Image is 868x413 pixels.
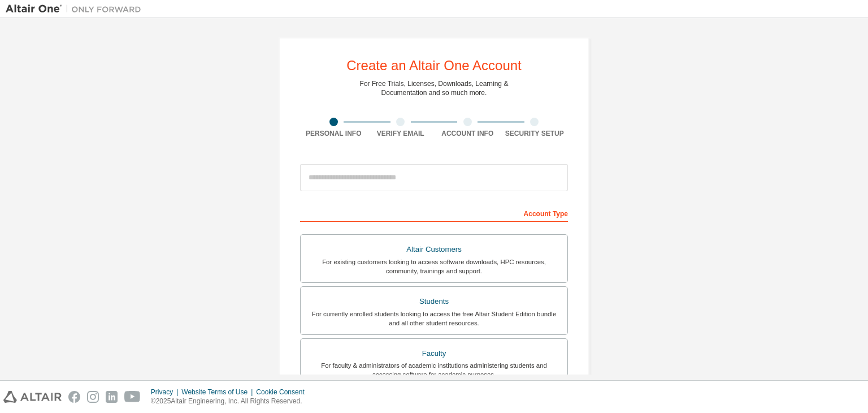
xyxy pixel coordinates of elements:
[307,257,561,276] div: For existing customers looking to access software downloads, HPC resources, community, trainings ...
[124,391,141,403] img: youtube.svg
[501,129,568,138] div: Security Setup
[434,129,501,138] div: Account Info
[300,204,568,222] div: Account Type
[367,129,435,138] div: Verify Email
[256,388,311,397] div: Cookie Consent
[6,3,147,15] img: Altair One
[181,388,256,397] div: Website Terms of Use
[307,346,561,362] div: Faculty
[300,129,367,138] div: Personal Info
[346,59,522,72] div: Create an Altair One Account
[106,391,118,403] img: linkedin.svg
[87,391,99,403] img: instagram.svg
[307,361,561,379] div: For faculty & administrators of academic institutions administering students and accessing softwa...
[360,79,509,97] div: For Free Trials, Licenses, Downloads, Learning & Documentation and so much more.
[68,391,80,403] img: facebook.svg
[307,242,561,257] div: Altair Customers
[151,397,311,406] p: © 2025 Altair Engineering, Inc. All Rights Reserved.
[307,309,561,328] div: For currently enrolled students looking to access the free Altair Student Edition bundle and all ...
[151,388,181,397] div: Privacy
[307,294,561,309] div: Students
[3,391,62,403] img: altair_logo.svg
